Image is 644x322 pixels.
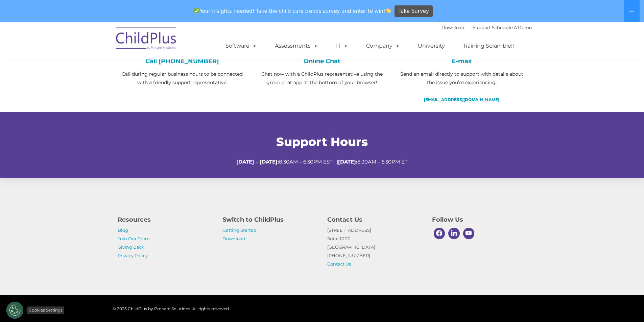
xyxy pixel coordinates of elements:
[432,226,447,241] a: Facebook
[118,244,144,250] a: Giving Back
[397,70,526,87] p: Send an email directly to support with details about the issue you’re experiencing.
[359,39,407,53] a: Company
[257,57,387,65] h4: Online Chat
[327,261,351,267] a: Contact Us
[236,158,279,165] strong: [DATE] – [DATE]:
[222,215,317,224] h4: Switch to ChildPlus
[327,215,422,224] h4: Contact Us
[6,302,23,319] button: Cookies Settings
[442,25,464,30] a: Download
[329,39,355,53] a: IT
[442,25,532,30] font: |
[276,134,368,149] span: Support Hours
[113,23,180,56] img: ChildPlus by Procare Solutions
[222,236,245,241] a: Download
[432,215,527,224] h4: Follow Us
[424,97,499,102] a: [EMAIL_ADDRESS][DOMAIN_NAME]
[118,70,247,87] p: Call during regular business hours to be connected with a friendly support representative.
[327,226,422,268] p: [STREET_ADDRESS] Suite 1000 [GEOGRAPHIC_DATA] [PHONE_NUMBER]
[338,158,357,165] strong: [DATE]:
[492,25,532,30] a: Schedule A Demo
[191,4,394,18] span: Your insights needed! Take the child care trends survey and enter to win!
[194,8,199,13] img: ✅
[473,25,491,30] a: Support
[113,306,230,311] span: © 2025 ChildPlus by Procare Solutions. All rights reserved.
[397,57,526,65] h4: E-mail
[219,39,264,53] a: Software
[118,236,150,241] a: Join Our Team
[222,227,257,233] a: Getting Started
[118,253,148,258] a: Privacy Policy
[118,57,247,65] h4: Call [PHONE_NUMBER]
[118,215,212,224] h4: Resources
[268,39,325,53] a: Assessments
[447,226,461,241] a: Linkedin
[456,39,521,53] a: Training Scramble!!
[386,8,391,13] img: 👏
[461,226,476,241] a: Youtube
[395,5,433,17] a: Take Survey
[236,158,408,165] span: 8:30AM – 6:30PM EST | 8:30AM – 5:30PM ET
[399,5,429,17] span: Take Survey
[118,227,128,233] a: Blog
[411,39,452,53] a: University
[257,70,387,87] p: Chat now with a ChildPlus representative using the green chat app at the bottom of your browser!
